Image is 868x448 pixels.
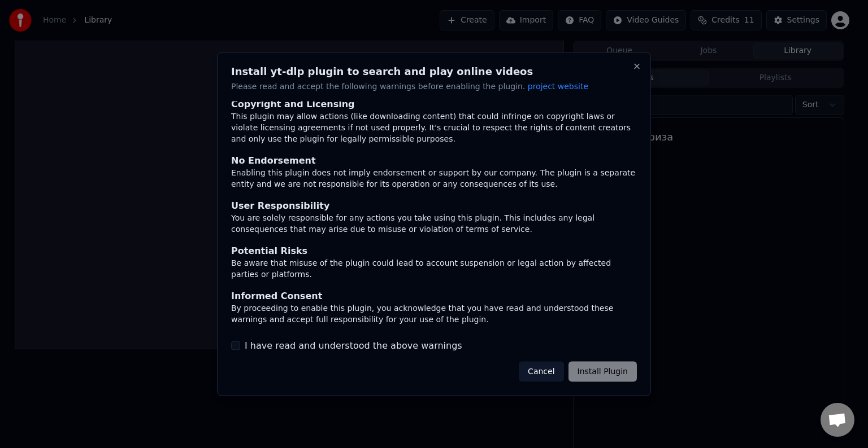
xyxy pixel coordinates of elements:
p: Please read and accept the following warnings before enabling the plugin. [231,81,637,93]
div: By proceeding to enable this plugin, you acknowledge that you have read and understood these warn... [231,302,637,325]
button: Cancel [519,361,563,381]
div: You are solely responsible for any actions you take using this plugin. This includes any legal co... [231,212,637,235]
label: I have read and understood the above warnings [245,339,462,352]
div: Copyright and Licensing [231,97,637,111]
h2: Install yt-dlp plugin to search and play online videos [231,67,637,77]
div: Potential Risks [231,244,637,257]
div: Enabling this plugin does not imply endorsement or support by our company. The plugin is a separa... [231,167,637,190]
div: No Endorsement [231,153,637,167]
div: User Responsibility [231,199,637,212]
div: Informed Consent [231,289,637,302]
span: project website [528,82,588,91]
div: Be aware that misuse of the plugin could lead to account suspension or legal action by affected p... [231,257,637,280]
div: This plugin may allow actions (like downloading content) that could infringe on copyright laws or... [231,111,637,144]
